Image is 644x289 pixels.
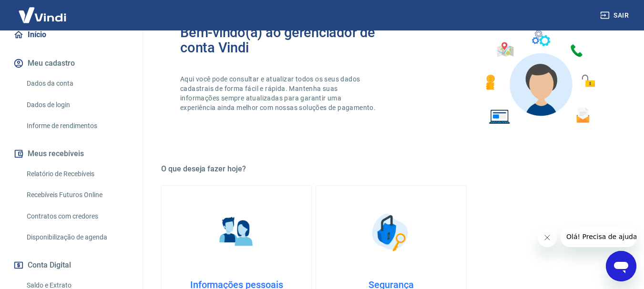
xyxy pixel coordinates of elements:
[23,164,131,184] a: Relatório de Recebíveis
[180,25,391,55] h2: Bem-vindo(a) ao gerenciador de conta Vindi
[23,74,131,93] a: Dados da conta
[11,143,131,164] button: Meus recebíveis
[23,95,131,115] a: Dados de login
[23,207,131,226] a: Contratos com credores
[367,209,415,256] img: Segurança
[538,228,557,247] iframe: Fechar mensagem
[23,228,131,247] a: Disponibilização de agenda
[23,116,131,136] a: Informe de rendimentos
[23,185,131,205] a: Recebíveis Futuros Online
[180,74,378,112] p: Aqui você pode consultar e atualizar todos os seus dados cadastrais de forma fácil e rápida. Mant...
[11,255,131,276] button: Conta Digital
[161,164,621,174] h5: O que deseja fazer hoje?
[11,0,73,30] img: Vindi
[606,251,636,281] iframe: Botão para abrir a janela de mensagens
[598,7,633,24] button: Sair
[11,24,131,45] a: Início
[213,209,260,256] img: Informações pessoais
[561,226,636,247] iframe: Mensagem da empresa
[11,53,131,74] button: Meu cadastro
[477,25,602,130] img: Imagem de um avatar masculino com diversos icones exemplificando as funcionalidades do gerenciado...
[6,7,80,14] span: Olá! Precisa de ajuda?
